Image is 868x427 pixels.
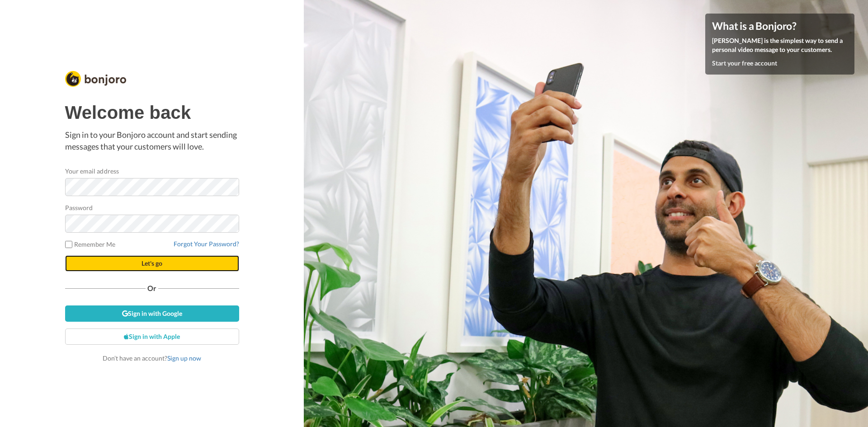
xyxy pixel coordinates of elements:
a: Sign in with Google [65,305,239,322]
span: Don’t have an account? [103,354,201,362]
h1: Welcome back [65,103,239,122]
label: Your email address [65,166,119,176]
a: Sign in with Apple [65,328,239,345]
p: [PERSON_NAME] is the simplest way to send a personal video message to your customers. [712,36,848,54]
p: Sign in to your Bonjoro account and start sending messages that your customers will love. [65,129,239,152]
h4: What is a Bonjoro? [712,20,848,32]
span: Or [146,285,158,291]
label: Remember Me [65,239,116,249]
a: Start your free account [712,59,777,67]
label: Password [65,203,93,212]
input: Remember Me [65,241,72,248]
span: Let's go [142,259,162,267]
a: Forgot Your Password? [174,240,239,248]
button: Let's go [65,255,239,272]
a: Sign up now [167,354,201,362]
